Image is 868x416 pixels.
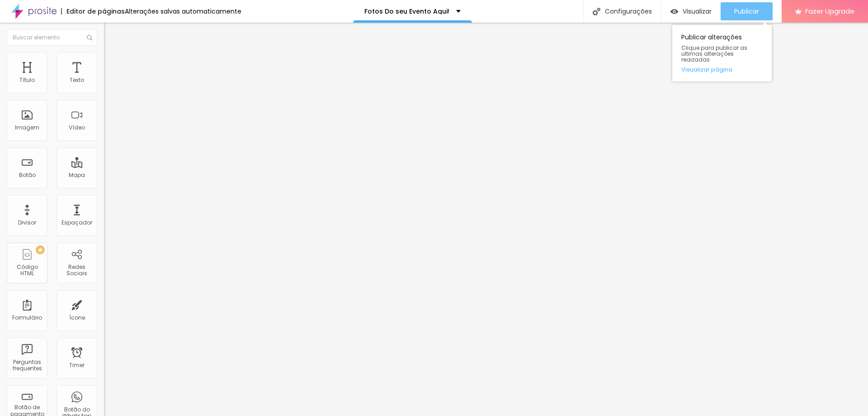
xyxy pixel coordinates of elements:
button: Visualizar [661,2,721,20]
div: Texto [70,77,84,83]
input: Buscar elemento [7,29,97,46]
div: Mapa [69,172,85,178]
div: Divisor [18,220,36,226]
button: Publicar [721,2,773,20]
p: Fotos Do seu Evento Aqui! [364,8,449,14]
div: Formulário [12,315,42,321]
span: Publicar [734,8,759,15]
iframe: Editor [104,23,868,416]
div: Vídeo [69,124,85,131]
a: Visualizar página [681,67,763,72]
div: Timer [69,362,85,368]
div: Botão [19,172,36,178]
div: Publicar alterações [672,25,772,81]
div: Alterações salvas automaticamente [125,8,241,14]
div: Espaçador [61,220,92,226]
span: Visualizar [683,8,712,15]
div: Ícone [69,315,85,321]
img: Icone [593,8,600,15]
img: Icone [87,35,92,40]
span: Clique para publicar as ultimas alterações reaizadas [681,45,763,63]
div: Editor de páginas [61,8,125,14]
div: Imagem [15,124,39,131]
div: Redes Sociais [59,264,94,277]
img: view-1.svg [670,8,678,15]
div: Perguntas frequentes [9,359,45,372]
div: Código HTML [9,264,45,277]
span: Fazer Upgrade [805,7,854,15]
div: Título [19,77,35,83]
